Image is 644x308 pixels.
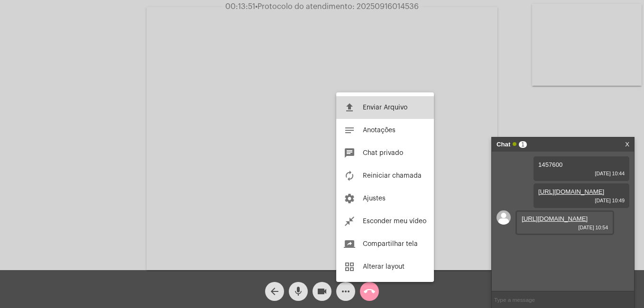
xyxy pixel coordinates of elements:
mat-icon: grid_view [344,261,355,272]
mat-icon: file_upload [344,102,355,113]
span: Compartilhar tela [363,241,418,247]
span: Enviar Arquivo [363,104,407,111]
mat-icon: settings [344,193,355,204]
mat-icon: chat [344,147,355,159]
span: Chat privado [363,150,403,156]
mat-icon: notes [344,125,355,136]
mat-icon: screen_share [344,238,355,250]
span: Anotações [363,127,396,134]
mat-icon: close_fullscreen [344,216,355,227]
span: Ajustes [363,195,386,202]
span: Esconder meu vídeo [363,218,426,225]
span: Reiniciar chamada [363,172,422,179]
mat-icon: autorenew [344,170,355,181]
span: Alterar layout [363,263,405,270]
